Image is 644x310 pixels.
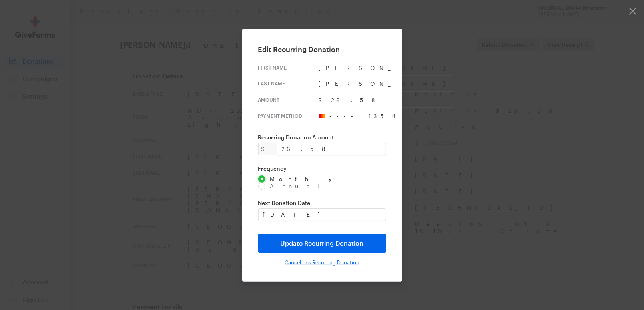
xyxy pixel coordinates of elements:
label: Frequency [258,165,386,172]
div: $ [258,143,277,155]
th: Last Name [258,76,319,92]
input: Cancel this Recurring Donation [285,259,359,266]
td: $26.58 [319,92,453,108]
td: [PERSON_NAME] [319,76,453,92]
img: BrightFocus Foundation | Macular Degeneration Research [252,13,392,36]
td: [PERSON_NAME] [319,60,453,76]
label: Next Donation Date [258,199,386,207]
input: Update Recurring Donation [258,234,386,253]
th: First Name [258,60,319,76]
th: Amount [258,92,319,108]
label: Recurring Donation Amount [258,134,386,141]
td: Thank You! [202,64,442,90]
th: Payment Method [258,108,319,124]
td: •••• 1354 [319,108,453,124]
h2: Edit Recurring Donation [258,45,386,54]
